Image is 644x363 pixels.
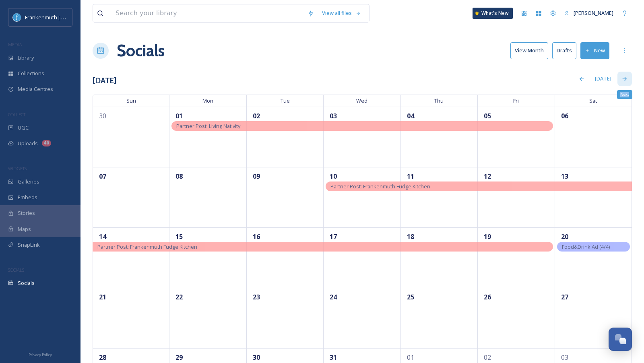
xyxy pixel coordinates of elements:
span: 14 [97,231,108,242]
span: 20 [559,231,570,242]
span: Frankenmuth [US_STATE] [25,13,86,21]
span: 23 [251,291,262,303]
span: 10 [328,171,339,182]
span: 03 [328,110,339,122]
span: Maps [18,225,31,233]
img: Social%20Media%20PFP%202025.jpg [13,13,21,21]
span: 12 [482,171,493,182]
span: 17 [328,231,339,242]
span: 07 [97,171,108,182]
span: Sat [555,95,632,107]
span: 16 [251,231,262,242]
span: 19 [482,231,493,242]
span: 06 [559,110,570,122]
span: Sun [93,95,169,107]
span: Uploads [18,140,38,147]
span: 28 [97,352,108,363]
span: Stories [18,209,35,217]
a: Drafts [552,42,580,59]
span: 22 [173,291,185,303]
span: Galleries [18,178,39,186]
span: 03 [559,352,570,363]
span: Library [18,54,34,62]
button: View:Month [510,42,548,59]
span: 01 [173,110,185,122]
span: 30 [97,110,108,122]
span: Privacy Policy [29,352,52,357]
span: Collections [18,70,44,77]
button: Open Chat [609,328,632,351]
span: MEDIA [8,41,22,47]
span: 27 [559,291,570,303]
span: 13 [559,171,570,182]
span: 24 [328,291,339,303]
span: Tue [247,95,324,107]
span: 31 [328,352,339,363]
div: [DATE] [591,71,615,87]
span: Wed [324,95,400,107]
span: 26 [482,291,493,303]
a: Privacy Policy [29,349,52,359]
button: Drafts [552,42,576,59]
span: SnapLink [18,241,40,249]
span: Mon [169,95,246,107]
span: Thu [401,95,478,107]
span: SOCIALS [8,267,24,273]
div: Next [617,90,632,99]
span: COLLECT [8,111,25,118]
span: 18 [405,231,416,242]
span: 02 [251,110,262,122]
span: Food&Drink Ad (4/4) [562,243,610,250]
span: 01 [405,352,416,363]
input: Search your library [111,4,303,22]
span: 02 [482,352,493,363]
span: 15 [173,231,185,242]
a: [PERSON_NAME] [560,5,617,21]
span: 30 [251,352,262,363]
a: Socials [117,39,165,63]
span: Socials [18,279,35,287]
span: Embeds [18,194,37,201]
span: 09 [251,171,262,182]
span: [PERSON_NAME] [574,9,613,16]
div: 40 [42,140,51,146]
span: 11 [405,171,416,182]
a: View all files [318,5,365,21]
h3: [DATE] [93,75,117,87]
span: Partner Post: Living Nativity [176,122,240,130]
span: 04 [405,110,416,122]
span: 21 [97,291,108,303]
span: 29 [173,352,185,363]
span: 05 [482,110,493,122]
span: Partner Post: Frankenmuth Fudge Kitchen [97,243,197,250]
span: Media Centres [18,85,53,93]
span: Fri [478,95,555,107]
span: UGC [18,124,29,132]
span: 25 [405,291,416,303]
span: Partner Post: Frankenmuth Fudge Kitchen [330,183,430,190]
span: WIDGETS [8,165,27,171]
span: 08 [173,171,185,182]
a: What's New [473,8,513,19]
button: New [580,42,609,59]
